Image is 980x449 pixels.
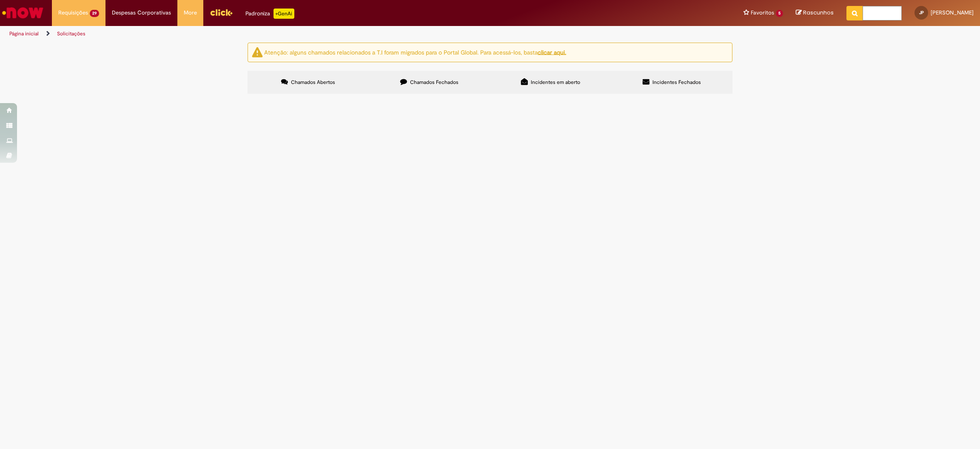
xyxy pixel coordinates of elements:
[776,10,783,17] span: 5
[273,9,294,19] p: +GenAi
[652,79,701,86] span: Incidentes Fechados
[57,30,85,37] a: Solicitações
[796,9,834,17] a: Rascunhos
[538,48,566,56] a: clicar aqui.
[803,9,834,17] span: Rascunhos
[90,10,99,17] span: 29
[531,79,580,86] span: Incidentes em aberto
[58,9,88,17] span: Requisições
[931,9,974,16] span: [PERSON_NAME]
[410,79,459,86] span: Chamados Fechados
[112,9,171,17] span: Despesas Corporativas
[184,9,197,17] span: More
[264,48,566,56] ng-bind-html: Atenção: alguns chamados relacionados a T.I foram migrados para o Portal Global. Para acessá-los,...
[245,9,294,19] div: Padroniza
[291,79,335,86] span: Chamados Abertos
[9,30,39,37] a: Página inicial
[846,6,863,20] button: Pesquisar
[6,26,647,42] ul: Trilhas de página
[210,6,233,19] img: click_logo_yellow_360x200.png
[1,4,45,21] img: ServiceNow
[751,9,774,17] span: Favoritos
[919,10,924,15] span: JP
